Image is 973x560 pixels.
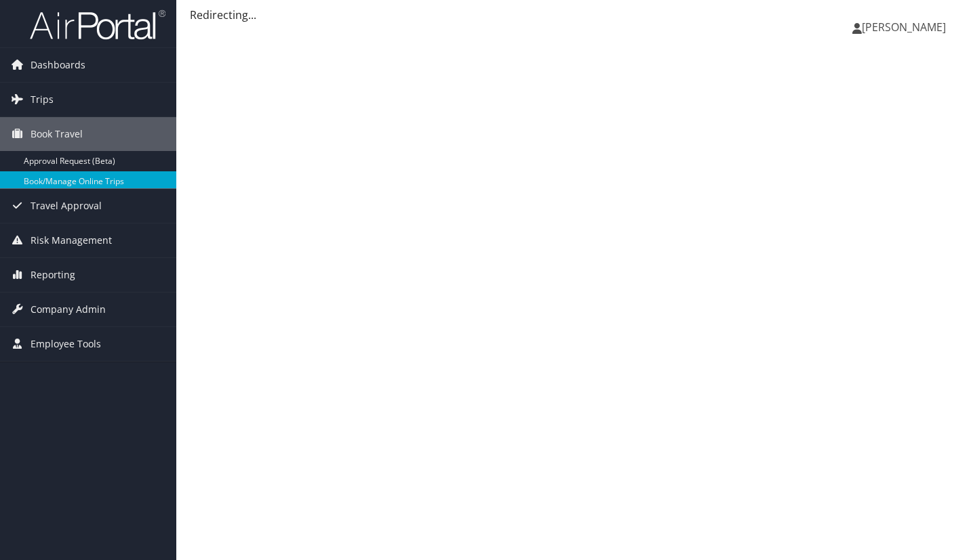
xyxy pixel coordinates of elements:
[190,7,959,23] div: Redirecting...
[852,7,959,47] a: [PERSON_NAME]
[31,258,75,292] span: Reporting
[31,223,112,257] span: Risk Management
[862,20,946,35] span: [PERSON_NAME]
[31,189,102,223] span: Travel Approval
[30,9,165,41] img: airportal-logo.png
[31,327,101,361] span: Employee Tools
[31,293,106,326] span: Company Admin
[31,117,83,151] span: Book Travel
[31,83,54,116] span: Trips
[31,48,85,82] span: Dashboards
